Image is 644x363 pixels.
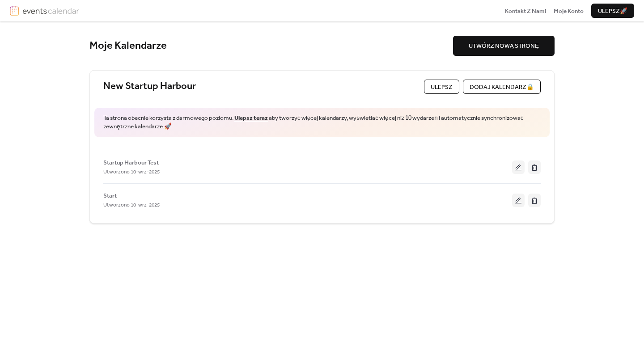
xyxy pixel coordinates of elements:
span: Startup Harbour Test [103,158,159,167]
span: Utworzono 10-wrz-2025 [103,168,160,177]
div: Moje Kalendarze [89,39,453,53]
button: ulepsz🚀 [591,4,634,18]
a: Startup Harbour Test [103,160,159,165]
a: Start [103,194,117,198]
img: logo [10,6,19,16]
span: Ta strona obecnie korzysta z darmowego poziomu. aby tworzyć więcej kalendarzy, wyświetlać więcej ... [103,114,541,131]
span: Utworzono 10-wrz-2025 [103,201,160,210]
a: Kontakt Z Nami [505,6,546,15]
span: Moje Konto [554,7,584,16]
span: Start [103,191,117,200]
span: UTWÓRZ NOWĄ STRONĘ [469,42,539,51]
img: logotype [22,6,79,16]
span: Kontakt Z Nami [505,7,546,16]
a: New Startup Harbour [103,80,196,93]
a: Moje Konto [554,6,584,15]
span: ulepsz [431,83,453,92]
a: Ulepsz teraz [234,112,268,124]
button: UTWÓRZ NOWĄ STRONĘ [453,36,555,55]
button: ulepsz [424,80,459,94]
span: ulepsz 🚀 [598,7,627,16]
